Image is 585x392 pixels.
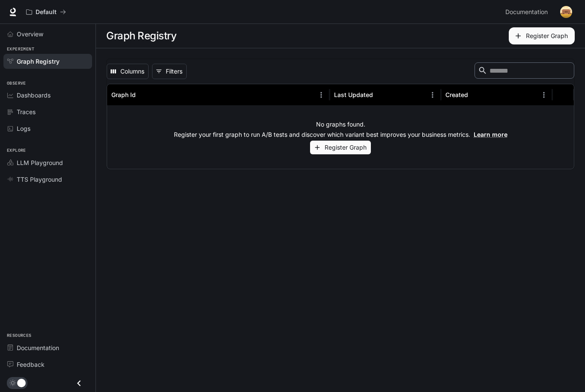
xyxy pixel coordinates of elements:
[310,141,371,155] button: Register Graph
[17,158,63,167] span: LLM Playground
[505,7,548,18] span: Documentation
[152,64,187,79] button: Show filters
[445,91,468,98] div: Created
[3,155,92,170] a: LLM Playground
[69,374,89,392] button: Close drawer
[17,343,59,352] span: Documentation
[3,27,92,41] a: Overview
[174,130,507,139] p: Register your first graph to run A/B tests and discover which variant best improves your business...
[137,88,149,101] button: Sort
[426,88,439,101] button: Menu
[36,9,57,16] p: Default
[3,54,92,69] a: Graph Registry
[3,88,92,103] a: Dashboards
[334,91,373,98] div: Last Updated
[17,175,62,184] span: TTS Playground
[316,120,365,129] p: No graphs found.
[560,6,572,18] img: User avatar
[111,91,136,98] div: Graph Id
[22,3,70,21] button: All workspaces
[17,107,36,116] span: Traces
[558,3,575,21] button: User avatar
[3,121,92,136] a: Logs
[374,88,387,101] button: Sort
[509,27,575,44] button: Register Graph
[107,64,149,79] button: Select columns
[17,124,30,133] span: Logs
[17,360,45,369] span: Feedback
[475,62,574,80] div: Search
[3,104,92,119] a: Traces
[502,3,554,21] a: Documentation
[17,378,26,387] span: Dark mode toggle
[17,91,51,100] span: Dashboards
[17,29,43,38] span: Overview
[469,88,482,101] button: Sort
[17,57,60,66] span: Graph Registry
[474,131,507,138] a: Learn more
[537,88,550,101] button: Menu
[3,172,92,187] a: TTS Playground
[106,27,176,44] h1: Graph Registry
[315,88,328,101] button: Menu
[3,357,92,372] a: Feedback
[3,340,92,355] a: Documentation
